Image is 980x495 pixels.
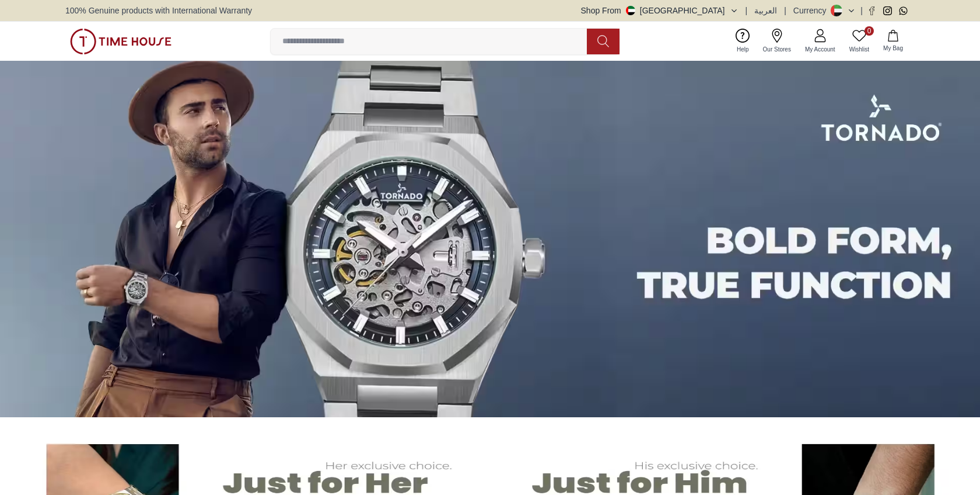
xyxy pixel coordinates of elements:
[732,45,754,54] span: Help
[65,5,252,16] span: 100% Genuine products with International Warranty
[899,6,908,15] a: Whatsapp
[883,6,892,15] a: Instagram
[876,27,910,55] button: My Bag
[793,5,831,16] div: Currency
[745,5,748,16] span: |
[70,29,171,54] img: ...
[784,5,786,16] span: |
[860,5,863,16] span: |
[730,26,756,56] a: Help
[864,26,874,36] span: 0
[758,45,796,54] span: Our Stores
[842,26,876,56] a: 0Wishlist
[756,26,798,56] a: Our Stores
[800,45,840,54] span: My Account
[878,44,908,53] span: My Bag
[754,5,777,16] button: العربية
[867,6,876,15] a: Facebook
[581,5,738,16] button: Shop From[GEOGRAPHIC_DATA]
[626,6,635,15] img: United Arab Emirates
[845,45,874,54] span: Wishlist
